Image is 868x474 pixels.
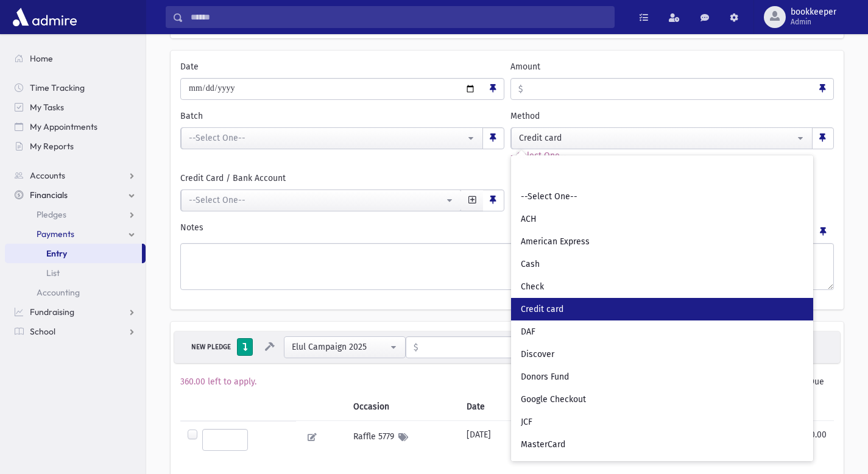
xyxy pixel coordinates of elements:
[188,341,235,353] div: NEW PLEDGE
[521,348,554,361] span: Discover
[521,236,590,248] span: American Express
[30,102,64,113] span: My Tasks
[5,97,146,117] a: My Tasks
[189,132,465,144] div: --Select One--
[5,49,146,68] a: Home
[180,375,256,388] label: 360.00 left to apply.
[5,117,146,136] a: My Appointments
[406,337,418,359] span: $
[30,82,85,93] span: Time Tracking
[46,248,67,259] span: Entry
[459,420,520,458] td: [DATE]
[30,141,74,152] span: My Reports
[5,263,146,283] a: List
[346,420,459,458] td: Raffle 5779
[180,172,286,185] label: Credit Card / Bank Account
[30,121,97,132] span: My Appointments
[292,341,387,353] div: Elul Campaign 2025
[516,163,808,183] input: Search
[521,213,537,225] span: ACH
[511,79,523,101] span: $
[180,110,203,122] label: Batch
[791,7,836,17] span: bookkeeper
[521,394,586,406] span: Google Checkout
[284,336,405,358] button: Elul Campaign 2025
[181,189,462,211] button: --Select One--
[5,224,146,244] a: Payments
[37,209,66,220] span: Pledges
[521,371,569,383] span: Donors Fund
[30,326,55,337] span: School
[181,127,483,149] button: --Select One--
[189,194,444,207] div: --Select One--
[521,258,540,271] span: Cash
[5,166,146,185] a: Accounts
[10,5,80,29] img: AdmirePro
[5,244,142,263] a: Entry
[5,302,146,322] a: Fundraising
[510,60,540,73] label: Amount
[37,228,74,239] span: Payments
[183,6,614,28] input: Search
[521,281,544,293] span: Check
[510,150,567,161] span: --Select One--
[521,439,565,451] span: MasterCard
[30,306,74,317] span: Fundraising
[510,110,540,122] label: Method
[521,191,577,203] span: --Select One--
[521,303,563,316] span: Credit card
[180,221,203,238] label: Notes
[519,132,796,144] div: Credit card
[5,322,146,341] a: School
[30,189,68,200] span: Financials
[5,136,146,156] a: My Reports
[5,78,146,97] a: Time Tracking
[180,60,199,73] label: Date
[5,185,146,205] a: Financials
[346,393,459,421] th: Occasion
[791,17,836,27] span: Admin
[46,267,60,278] span: List
[459,393,520,421] th: Date
[5,283,146,302] a: Accounting
[5,205,146,224] a: Pledges
[521,326,535,338] span: DAF
[521,416,532,428] span: JCF
[30,53,53,64] span: Home
[511,127,813,149] button: Credit card
[37,287,80,298] span: Accounting
[30,170,65,181] span: Accounts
